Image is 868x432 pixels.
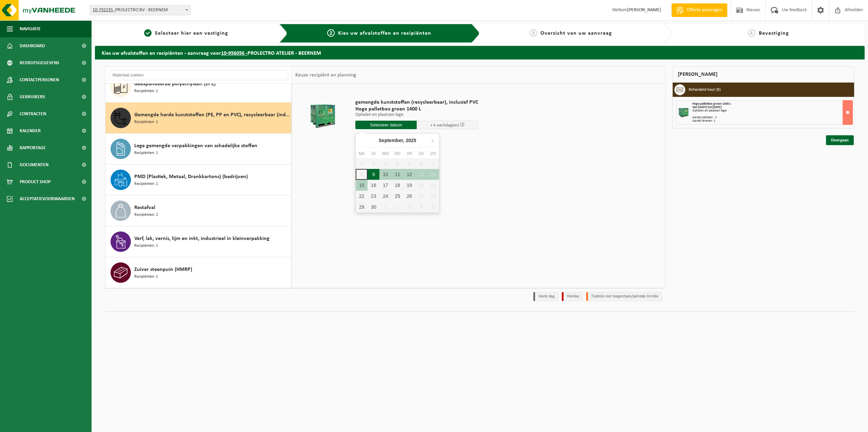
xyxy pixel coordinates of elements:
span: Bedrijfsgegevens [20,54,59,71]
span: Restafval [134,204,155,212]
a: Doorgaan [826,135,854,145]
div: 25 [392,191,403,202]
div: vr [403,150,415,157]
span: Contactpersonen [20,71,59,88]
span: Selecteer hier een vestiging [155,31,228,36]
a: 1Selecteer hier een vestiging [98,29,274,37]
span: Gemengde harde kunststoffen (PE, PP en PVC), recycleerbaar (industrieel) [134,111,290,119]
input: Selecteer datum [355,121,417,129]
button: Gemengde harde kunststoffen (PE, PP en PVC), recycleerbaar (industrieel) Recipiënten: 1 [105,103,292,134]
div: 17 [379,180,391,191]
h2: Kies uw afvalstoffen en recipiënten - aanvraag voor PROLECTRO ATELIER - BEERNEM [95,46,865,59]
div: di [368,150,379,157]
div: do [392,150,403,157]
span: 2 [327,29,335,37]
span: Recipiënten: 1 [134,243,158,249]
span: Recipiënten: 1 [134,181,158,187]
a: Offerte aanvragen [671,3,727,17]
span: Recipiënten: 1 [134,212,158,218]
div: za [415,150,427,157]
div: 29 [356,202,368,212]
li: Vaste dag [533,292,558,301]
span: 4 [748,29,755,37]
div: 3 [403,202,415,212]
div: 30 [368,202,379,212]
span: Geëxpandeerde polyethyleen (EPE) [134,80,216,88]
div: 15 [356,180,368,191]
div: Aantal leveren: 1 [692,119,853,123]
div: 9 [368,169,379,180]
div: zo [427,150,439,157]
button: PMD (Plastiek, Metaal, Drankkartons) (bedrijven) Recipiënten: 1 [105,165,292,195]
tcxspan: Call 10-792235 - via 3CX [93,7,115,13]
span: gemengde kunststoffen (recycleerbaar), inclusief PVC [355,99,478,106]
div: September, [376,135,419,146]
button: Verf, lak, vernis, lijm en inkt, industrieel in kleinverpakking Recipiënten: 1 [105,226,292,257]
span: Recipiënten: 1 [134,119,158,125]
tcxspan: Call 10-956056 - via 3CX [221,51,248,56]
div: Keuze recipiënt en planning [292,67,360,84]
span: Product Shop [20,173,51,190]
div: wo [379,150,391,157]
span: Verf, lak, vernis, lijm en inkt, industrieel in kleinverpakking [134,235,270,243]
span: Overzicht van uw aanvraag [540,31,612,36]
span: Rapportage [20,139,46,156]
div: 23 [368,191,379,202]
li: Holiday [562,292,583,301]
span: Hoge palletbox groen 1400 L [355,106,478,113]
span: Bevestiging [759,31,789,36]
span: Offerte aanvragen [685,7,724,14]
span: Documenten [20,156,48,173]
div: 11 [392,169,403,180]
button: Zuiver steenpuin (HMRP) Recipiënten: 1 [105,257,292,288]
span: 3 [530,29,537,37]
span: + 4 werkdag(en) [430,123,459,127]
span: 10-792235 - PROLECTRO BV - BEERNEM [90,5,190,15]
div: 22 [356,191,368,202]
div: 16 [368,180,379,191]
span: Contracten [20,105,46,122]
p: Ophalen en plaatsen lege [355,113,478,117]
span: Zuiver steenpuin (HMRP) [134,265,192,274]
li: Tijdelijk niet toegestaan/période limitée [586,292,662,301]
div: 1 [379,202,391,212]
span: Recipiënten: 1 [134,274,158,280]
strong: [PERSON_NAME] [627,7,661,13]
div: 19 [403,180,415,191]
div: 26 [403,191,415,202]
input: Materiaal zoeken [109,70,288,80]
button: Restafval Recipiënten: 1 [105,195,292,226]
span: Recipiënten: 1 [134,88,158,94]
strong: Van [DATE] tot [DATE] [692,105,722,109]
button: Geëxpandeerde polyethyleen (EPE) Recipiënten: 1 [105,72,292,103]
div: 10 [379,169,391,180]
div: Aantal ophalen : 1 [692,116,853,119]
span: Kies uw afvalstoffen en recipiënten [338,31,431,36]
div: Ophalen en plaatsen lege [692,109,853,113]
div: 18 [392,180,403,191]
span: PMD (Plastiek, Metaal, Drankkartons) (bedrijven) [134,173,248,181]
button: Lege gemengde verpakkingen van schadelijke stoffen Recipiënten: 1 [105,134,292,165]
div: 12 [403,169,415,180]
div: 24 [379,191,391,202]
span: 1 [144,29,152,37]
div: ma [356,150,368,157]
span: Lege gemengde verpakkingen van schadelijke stoffen [134,142,257,150]
h3: Behandeld hout (B) [689,84,721,95]
div: 2 [392,202,403,212]
div: [PERSON_NAME] [672,66,855,83]
i: 2025 [406,138,416,143]
span: Gebruikers [20,88,45,105]
span: Recipiënten: 1 [134,150,158,156]
span: Hoge palletbox groen 1400 L [692,102,731,106]
span: Kalender [20,122,41,139]
span: Acceptatievoorwaarden [20,190,75,207]
span: Navigatie [20,20,41,37]
span: Dashboard [20,37,45,54]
